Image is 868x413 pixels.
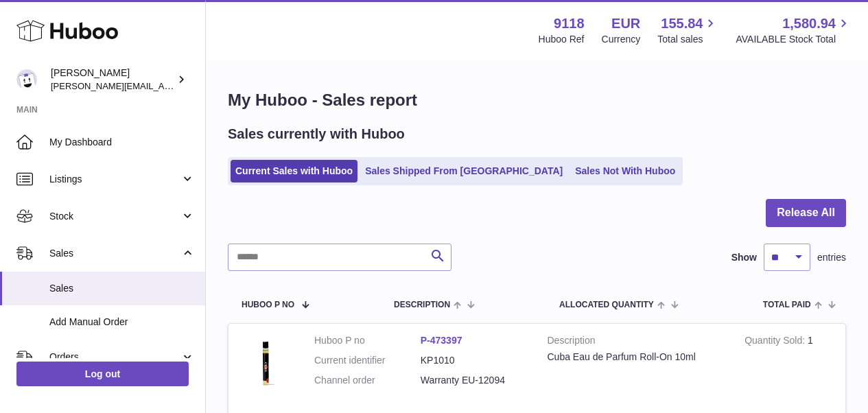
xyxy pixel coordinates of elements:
[602,33,641,46] div: Currency
[49,210,180,223] span: Stock
[421,354,527,367] dd: KP1010
[744,335,808,349] strong: Quantity Sold
[548,351,725,364] div: Cuba Eau de Parfum Roll-On 10ml
[782,14,836,33] span: 1,580.94
[49,173,180,186] span: Listings
[611,14,640,33] strong: EUR
[314,374,421,387] dt: Channel order
[242,300,294,309] span: Huboo P no
[548,334,725,351] strong: Description
[49,316,195,329] span: Add Manual Order
[360,160,567,182] a: Sales Shipped From [GEOGRAPHIC_DATA]
[49,282,195,295] span: Sales
[554,14,585,33] strong: 9118
[231,160,357,182] a: Current Sales with Huboo
[49,351,180,364] span: Orders
[49,136,195,149] span: My Dashboard
[228,125,405,143] h2: Sales currently with Huboo
[736,14,852,46] a: 1,580.94 AVAILABLE Stock Total
[657,14,718,46] a: 155.84 Total sales
[421,374,527,387] dd: Warranty EU-12094
[661,14,703,33] span: 155.84
[736,33,852,46] span: AVAILABLE Stock Total
[657,33,718,46] span: Total sales
[731,251,757,264] label: Show
[314,354,421,367] dt: Current identifier
[16,362,189,386] a: Log out
[51,67,174,93] div: [PERSON_NAME]
[16,69,37,90] img: freddie.sawkins@czechandspeake.com
[763,300,811,309] span: Total paid
[817,251,846,264] span: entries
[734,324,845,404] td: 1
[51,80,349,91] span: [PERSON_NAME][EMAIL_ADDRESS][PERSON_NAME][DOMAIN_NAME]
[228,89,846,111] h1: My Huboo - Sales report
[394,300,450,309] span: Description
[766,199,846,227] button: Release All
[570,160,680,182] a: Sales Not With Huboo
[559,300,654,309] span: ALLOCATED Quantity
[314,334,421,347] dt: Huboo P no
[49,247,180,260] span: Sales
[421,335,462,346] a: P-473397
[239,334,294,389] img: Roll_EdP_Cuba_cut_out_lid_on-scaled.jpeg
[539,33,585,46] div: Huboo Ref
